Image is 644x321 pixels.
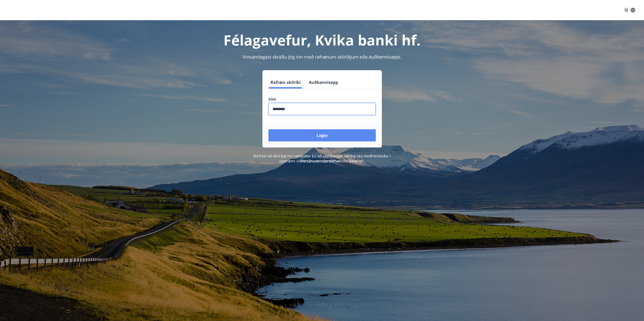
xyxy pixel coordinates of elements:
[268,76,303,88] button: Rafræn skilríki
[253,154,391,163] span: Með því að skrá þig inn samþykkir þú að upplýsingar um þig séu meðhöndlaðar í samræmi við Kvika b...
[268,129,376,141] button: Login
[268,97,376,102] label: Sími
[307,76,340,88] button: Auðkennisapp
[146,30,498,50] h1: Félagavefur, Kvika banki hf.
[622,6,638,15] button: ÍS
[301,159,339,163] a: Persónuverndarstefna
[243,54,402,60] span: Vinsamlegast skráðu þig inn með rafrænum skilríkjum eða Auðkennisappi.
